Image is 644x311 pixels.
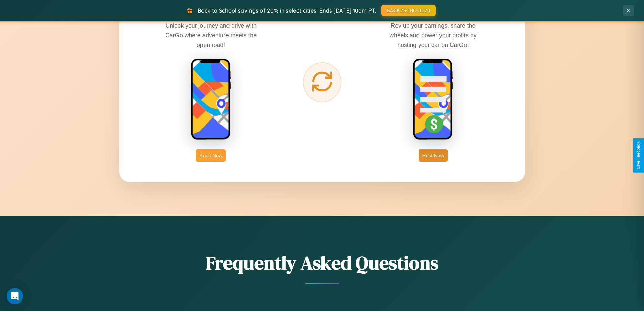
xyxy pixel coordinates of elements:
span: Back to School savings of 20% in select cities! Ends [DATE] 10am PT. [198,7,376,14]
p: Unlock your journey and drive with CarGo where adventure meets the open road! [160,21,262,49]
button: Host Now [419,149,447,162]
p: Rev up your earnings, share the wheels and power your profits by hosting your car on CarGo! [382,21,484,49]
img: rent phone [191,58,231,141]
h2: Frequently Asked Questions [119,250,525,276]
img: host phone [413,58,453,141]
button: Book Now [196,149,226,162]
div: Open Intercom Messenger [7,288,23,304]
div: Give Feedback [636,142,641,169]
button: BACK2SCHOOL20 [381,5,436,16]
